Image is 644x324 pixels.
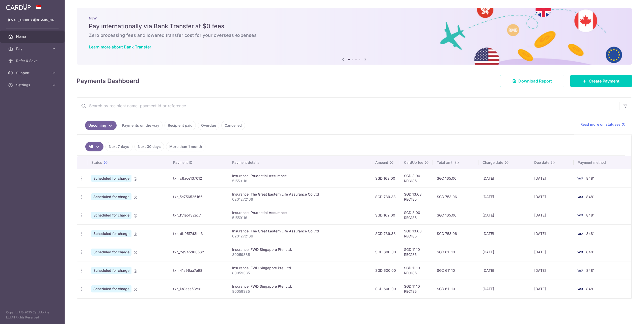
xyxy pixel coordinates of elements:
span: Total amt. [437,160,453,165]
span: Refer & Save [16,58,49,63]
a: More than 1 month [166,142,205,151]
td: SGD 611.10 [433,280,478,298]
img: Bank Card [575,249,585,255]
td: [DATE] [530,280,574,298]
td: SGD 600.00 [371,243,400,261]
td: SGD 3.00 REC185 [400,169,433,187]
td: SGD 611.10 [433,243,478,261]
td: txn_41a96aa7e98 [169,261,228,280]
span: Scheduled for charge [91,285,131,292]
span: Scheduled for charge [91,267,131,274]
td: SGD 162.00 [371,169,400,187]
span: 8481 [586,268,595,273]
span: 8481 [586,213,595,217]
td: [DATE] [478,243,530,261]
span: Download Report [518,78,552,84]
td: SGD 13.68 REC185 [400,187,433,206]
img: Bank Card [575,175,585,181]
td: [DATE] [530,187,574,206]
span: Help [11,4,22,8]
span: 8481 [586,176,595,180]
a: Learn more about Bank Transfer [89,44,151,49]
h4: Payments Dashboard [77,76,139,86]
img: CardUp [6,4,31,10]
img: Bank transfer banner [77,8,632,65]
a: Cancelled [221,121,245,130]
span: Status [91,160,102,165]
div: Insurance. Prudential Assurance [232,173,367,178]
p: 0201272166 [232,197,367,202]
td: [DATE] [530,169,574,187]
td: txn_2e945d60562 [169,243,228,261]
td: SGD 739.38 [371,187,400,206]
td: [DATE] [478,206,530,224]
td: [DATE] [478,169,530,187]
h6: Zero processing fees and lowered transfer cost for your overseas expenses [89,32,620,38]
span: Read more on statuses [580,122,621,127]
p: 0201272166 [232,234,367,239]
span: Scheduled for charge [91,212,131,219]
p: NEW [89,16,620,20]
div: Insurance. Prudential Assurance [232,210,367,215]
th: Payment details [228,156,371,169]
span: Scheduled for charge [91,193,131,200]
td: txn_f51e5132ec7 [169,206,228,224]
p: [EMAIL_ADDRESS][DOMAIN_NAME] [8,18,57,23]
span: Pay [16,46,49,51]
a: Download Report [500,75,564,87]
img: Bank Card [575,267,585,274]
td: [DATE] [478,187,530,206]
td: txn_138aee58c91 [169,280,228,298]
p: 51559116 [232,178,367,183]
span: CardUp fee [404,160,423,165]
td: [DATE] [530,206,574,224]
td: SGD 600.00 [371,280,400,298]
span: Scheduled for charge [91,249,131,256]
a: Read more on statuses [580,122,626,127]
img: Bank Card [575,286,585,292]
a: Next 7 days [105,142,132,151]
a: Upcoming [85,121,117,130]
img: Bank Card [575,231,585,237]
td: txn_db95f7d3ba3 [169,224,228,243]
a: All [85,142,103,151]
div: Insurance. The Great Eastern Life Assurance Co Ltd [232,192,367,197]
div: Insurance. FWD Singapore Pte. Ltd. [232,247,367,252]
td: SGD 165.00 [433,206,478,224]
a: Next 30 days [135,142,164,151]
td: SGD 11.10 REC185 [400,280,433,298]
img: Bank Card [575,194,585,200]
td: txn_5c756526166 [169,187,228,206]
span: Create Payment [589,78,620,84]
span: Settings [16,83,49,88]
span: Scheduled for charge [91,230,131,237]
span: Support [16,70,49,75]
th: Payment method [574,156,631,169]
td: [DATE] [530,243,574,261]
td: SGD 739.38 [371,224,400,243]
span: Due date [534,160,549,165]
span: 8481 [586,287,595,291]
a: Recipient paid [165,121,196,130]
span: Charge date [482,160,503,165]
td: SGD 165.00 [433,169,478,187]
td: [DATE] [478,224,530,243]
td: [DATE] [478,261,530,280]
span: Amount [375,160,388,165]
a: Overdue [198,121,219,130]
td: SGD 13.68 REC185 [400,224,433,243]
div: Insurance. FWD Singapore Pte. Ltd. [232,265,367,271]
input: Search by recipient name, payment id or reference [77,98,620,114]
span: Scheduled for charge [91,175,131,182]
td: SGD 611.10 [433,261,478,280]
a: Create Payment [570,75,632,87]
span: 8481 [586,250,595,254]
td: SGD 162.00 [371,206,400,224]
td: SGD 3.00 REC185 [400,206,433,224]
td: SGD 600.00 [371,261,400,280]
td: SGD 11.10 REC185 [400,243,433,261]
td: SGD 753.06 [433,187,478,206]
span: Home [16,34,49,39]
td: SGD 11.10 REC185 [400,261,433,280]
h5: Pay internationally via Bank Transfer at $0 fees [89,22,620,30]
